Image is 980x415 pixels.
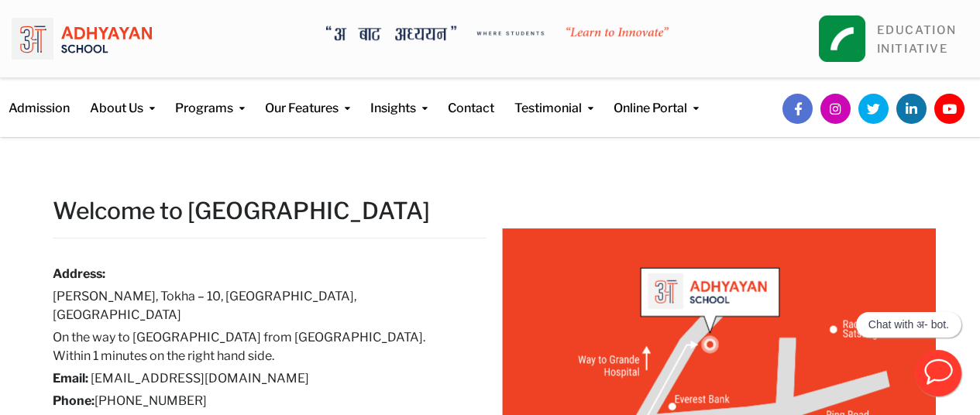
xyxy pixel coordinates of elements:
[514,78,593,118] a: Testimonial
[614,78,699,118] a: Online Portal
[819,15,865,62] img: square_leapfrog
[175,78,245,118] a: Programs
[877,23,957,56] a: EDUCATIONINITIATIVE
[53,196,487,225] h2: Welcome to [GEOGRAPHIC_DATA]
[53,328,463,365] h6: On the way to [GEOGRAPHIC_DATA] from [GEOGRAPHIC_DATA]. Within 1 minutes on the right hand side.
[90,78,155,118] a: About Us
[53,287,463,324] h6: [PERSON_NAME], Tokha – 10, [GEOGRAPHIC_DATA], [GEOGRAPHIC_DATA]
[9,78,70,118] a: Admission
[53,266,105,281] strong: Address:
[53,371,88,386] strong: Email:
[12,12,152,66] img: logo
[448,78,494,118] a: Contact
[53,393,95,408] strong: Phone:
[370,78,428,118] a: Insights
[53,392,463,410] h6: [PHONE_NUMBER]
[265,78,350,118] a: Our Features
[91,371,309,386] a: [EMAIL_ADDRESS][DOMAIN_NAME]
[326,26,669,42] img: A Bata Adhyayan where students learn to Innovate
[868,318,949,331] p: Chat with अ- bot.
